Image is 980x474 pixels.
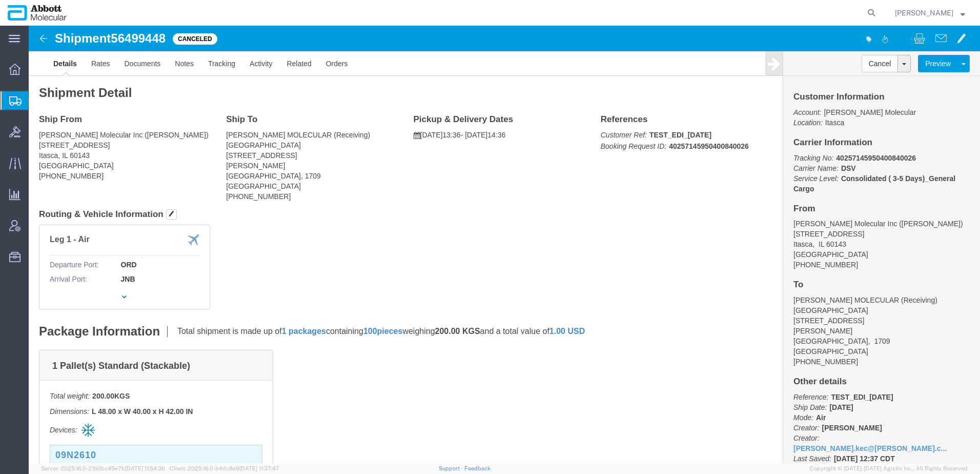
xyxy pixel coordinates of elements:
span: Client: 2025.16.0-b4dc8a9 [170,465,279,471]
span: [DATE] 11:54:36 [125,465,165,471]
span: [DATE] 11:37:47 [239,465,279,471]
iframe: FS Legacy Container [29,26,980,463]
button: [PERSON_NAME] [894,7,966,19]
span: Copyright © [DATE]-[DATE] Agistix Inc., All Rights Reserved [810,464,968,473]
span: Jarrod Kec [895,7,953,18]
a: Feedback [464,465,491,471]
span: Server: 2025.16.0-21b0bc45e7b [41,465,165,471]
a: Support [439,465,464,471]
img: logo [7,5,67,21]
